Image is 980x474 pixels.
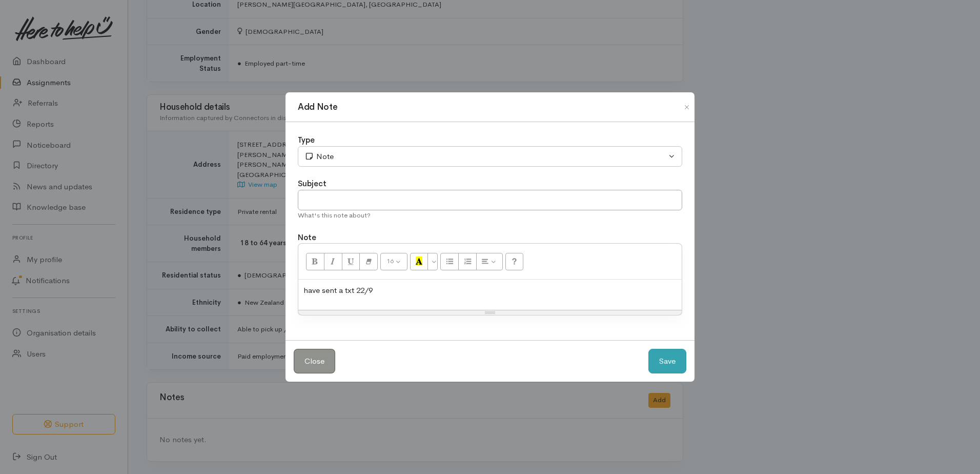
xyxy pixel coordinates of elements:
[298,178,326,190] label: Subject
[476,253,503,270] button: Paragraph
[303,285,677,297] p: have sent a txt 22/9
[427,253,438,270] button: More Color
[440,253,459,270] button: Unordered list (CTRL+SHIFT+NUM7)
[298,232,316,244] label: Note
[298,210,682,221] div: What's this note about?
[298,134,315,146] label: Type
[298,146,682,167] button: Note
[359,253,378,270] button: Remove Font Style (CTRL+\)
[458,253,477,270] button: Ordered list (CTRL+SHIFT+NUM8)
[294,349,335,374] button: Close
[306,253,324,270] button: Bold (CTRL+B)
[679,101,695,113] button: Close
[298,310,682,315] div: Resize
[505,253,524,270] button: Help
[298,101,337,114] h1: Add Note
[304,151,666,163] div: Note
[380,253,407,270] button: Font Size
[648,349,686,374] button: Save
[386,256,394,265] span: 16
[410,253,428,270] button: Recent Color
[342,253,360,270] button: Underline (CTRL+U)
[324,253,342,270] button: Italic (CTRL+I)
